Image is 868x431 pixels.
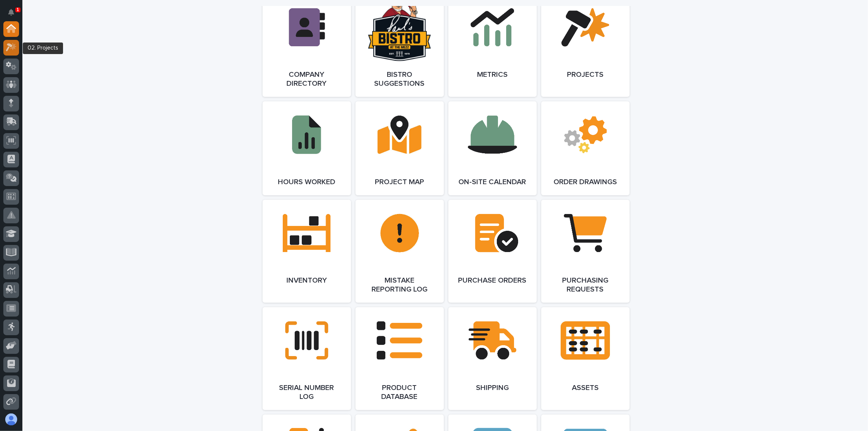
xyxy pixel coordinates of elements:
[541,307,630,410] a: Assets
[355,200,444,303] a: Mistake Reporting Log
[263,307,351,410] a: Serial Number Log
[3,4,19,20] button: Notifications
[263,101,351,195] a: Hours Worked
[9,9,19,21] div: Notifications1
[263,200,351,303] a: Inventory
[448,101,537,195] a: On-Site Calendar
[541,101,630,195] a: Order Drawings
[355,101,444,195] a: Project Map
[448,200,537,303] a: Purchase Orders
[541,200,630,303] a: Purchasing Requests
[355,307,444,410] a: Product Database
[16,7,19,12] p: 1
[3,412,19,427] button: users-avatar
[448,307,537,410] a: Shipping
